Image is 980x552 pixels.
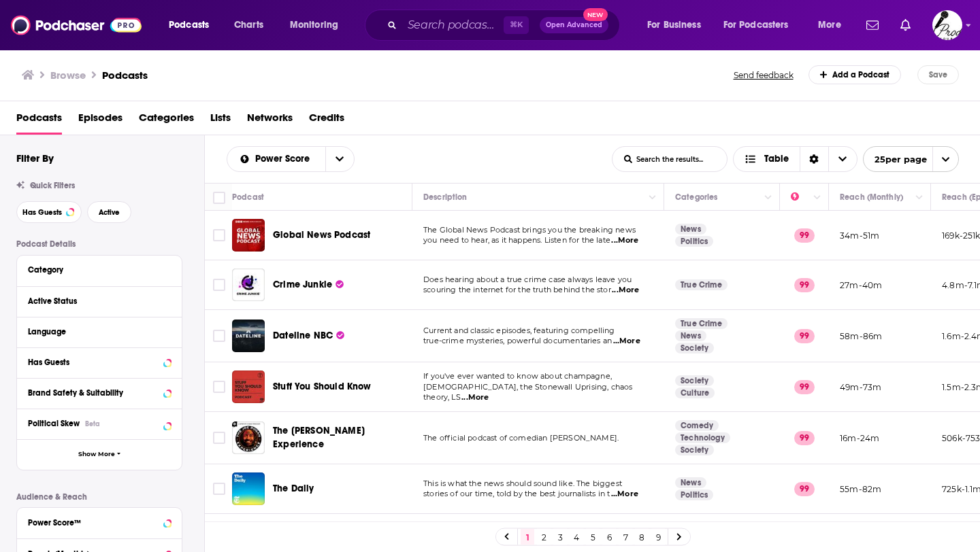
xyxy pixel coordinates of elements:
[213,279,225,291] span: Toggle select row
[808,65,902,84] a: Add a Podcast
[309,107,344,135] a: Credits
[159,14,227,36] button: open menu
[213,432,225,444] span: Toggle select row
[210,107,231,135] a: Lists
[234,16,263,35] span: Charts
[675,224,706,235] a: News
[423,285,611,294] span: scouring the internet for the truth behind the stor
[232,370,265,403] img: Stuff You Should Know
[78,451,115,458] span: Show More
[423,433,619,443] span: The official podcast of comedian [PERSON_NAME].
[675,387,715,398] a: Culture
[402,14,504,36] input: Search podcasts, credits, & more...
[28,327,162,337] div: Language
[423,225,636,235] span: The Global News Podcast brings you the breaking news
[602,529,616,545] a: 6
[273,278,344,292] a: Crime Junkie
[255,154,314,164] span: Power Score
[225,14,272,36] a: Charts
[28,388,159,398] div: Brand Safety & Suitability
[917,65,959,84] button: Save
[675,432,730,443] a: Technology
[635,529,649,545] a: 8
[28,384,171,401] a: Brand Safety & Suitability
[651,529,665,545] a: 9
[675,318,728,329] a: True Crime
[232,219,265,252] img: Global News Podcast
[932,10,962,40] img: User Profile
[932,10,962,40] button: Show profile menu
[675,489,713,500] a: Politics
[423,326,615,335] span: Current and classic episodes, featuring compelling
[139,107,194,135] a: Categories
[675,189,717,205] div: Categories
[273,424,408,451] a: The [PERSON_NAME] Experience
[794,278,815,292] p: 99
[423,235,610,245] span: you need to hear, as it happens. Listen for the late
[794,431,815,445] p: 99
[16,201,82,223] button: Has Guests
[840,279,882,291] p: 27m-40m
[273,425,365,450] span: The [PERSON_NAME] Experience
[794,228,815,242] p: 99
[273,330,333,341] span: Dateline NBC
[586,529,600,545] a: 5
[213,229,225,241] span: Toggle select row
[232,421,265,454] a: The Joe Rogan Experience
[730,69,798,81] button: Send feedback
[213,330,225,342] span: Toggle select row
[85,419,100,428] div: Beta
[423,336,612,345] span: true-crime mysteries, powerful documentaries an
[911,190,928,206] button: Column Actions
[764,154,789,164] span: Table
[28,296,162,306] div: Active Status
[11,12,142,38] img: Podchaser - Follow, Share and Rate Podcasts
[28,261,171,278] button: Category
[540,17,608,33] button: Open AdvancedNew
[675,330,706,341] a: News
[87,201,131,223] button: Active
[675,420,719,431] a: Comedy
[553,529,567,545] a: 3
[619,529,632,545] a: 7
[28,419,80,428] span: Political Skew
[50,69,86,82] h3: Browse
[325,147,354,171] button: open menu
[675,343,714,353] a: Society
[423,371,612,381] span: If you've ever wanted to know about champagne,
[232,269,265,301] a: Crime Junkie
[273,483,314,494] span: The Daily
[864,149,927,170] span: 25 per page
[28,358,159,367] div: Has Guests
[675,375,714,386] a: Society
[675,236,713,247] a: Politics
[840,230,879,241] p: 34m-51m
[675,445,714,455] a: Society
[794,380,815,394] p: 99
[16,239,182,249] p: Podcast Details
[760,190,777,206] button: Column Actions
[423,479,622,488] span: This is what the news should sound like. The biggest
[840,381,881,393] p: 49m-73m
[818,16,841,35] span: More
[863,146,959,172] button: open menu
[570,529,583,545] a: 4
[611,235,638,246] span: ...More
[273,228,370,242] a: Global News Podcast
[378,10,633,41] div: Search podcasts, credits, & more...
[715,14,808,36] button: open menu
[232,320,265,352] a: Dateline NBC
[28,265,162,275] div: Category
[733,146,857,172] button: Choose View
[895,14,916,37] a: Show notifications dropdown
[840,189,903,205] div: Reach (Monthly)
[791,189,810,205] div: Power Score
[273,381,372,392] span: Stuff You Should Know
[28,518,159,528] div: Power Score™
[16,107,62,135] span: Podcasts
[809,190,826,206] button: Column Actions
